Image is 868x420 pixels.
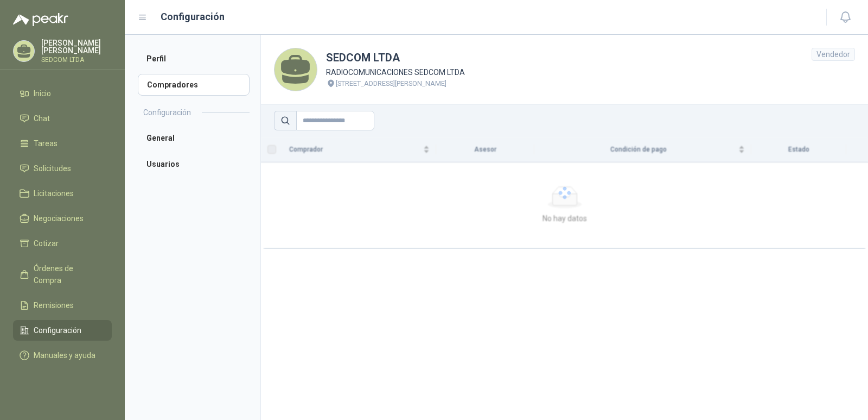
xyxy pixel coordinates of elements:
[41,57,112,63] p: SEDCOM LTDA
[34,237,59,249] span: Cotizar
[34,324,81,336] span: Configuración
[13,233,112,254] a: Cotizar
[13,258,112,291] a: Órdenes de Compra
[34,112,50,124] span: Chat
[13,345,112,366] a: Manuales y ayuda
[13,13,68,26] img: Logo peakr
[34,187,74,199] span: Licitaciones
[138,153,250,175] a: Usuarios
[34,162,71,174] span: Solicitudes
[13,83,112,104] a: Inicio
[143,106,191,118] h2: Configuración
[13,183,112,204] a: Licitaciones
[13,320,112,341] a: Configuración
[326,66,465,78] p: RADIOCOMUNICACIONES SEDCOM LTDA
[336,78,446,89] p: [STREET_ADDRESS][PERSON_NAME]
[34,262,101,286] span: Órdenes de Compra
[13,133,112,154] a: Tareas
[13,208,112,229] a: Negociaciones
[41,39,112,54] p: [PERSON_NAME] [PERSON_NAME]
[34,212,84,224] span: Negociaciones
[34,137,58,149] span: Tareas
[34,299,74,311] span: Remisiones
[138,127,250,149] a: General
[34,349,95,361] span: Manuales y ayuda
[326,49,465,66] h1: SEDCOM LTDA
[34,87,51,99] span: Inicio
[812,48,855,61] div: Vendedor
[138,74,250,96] a: Compradores
[13,158,112,179] a: Solicitudes
[13,295,112,316] a: Remisiones
[138,48,250,70] a: Perfil
[161,9,225,24] h1: Configuración
[13,108,112,129] a: Chat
